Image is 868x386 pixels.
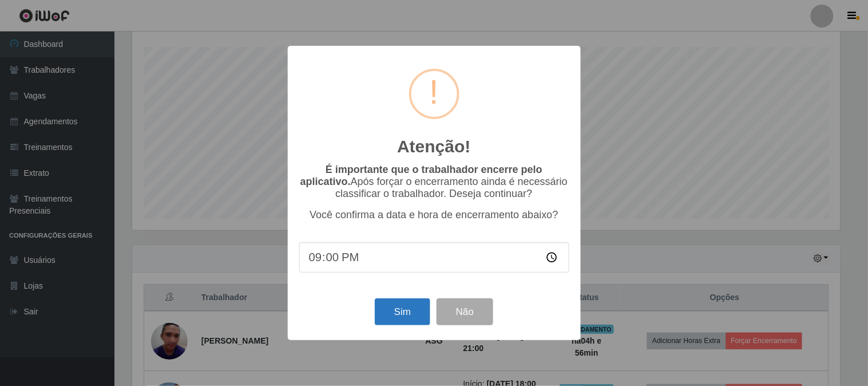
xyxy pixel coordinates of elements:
p: Após forçar o encerramento ainda é necessário classificar o trabalhador. Deseja continuar? [299,164,569,200]
b: É importante que o trabalhador encerre pelo aplicativo. [300,164,542,187]
h2: Atenção! [397,136,470,157]
button: Não [437,298,493,325]
p: Você confirma a data e hora de encerramento abaixo? [299,209,569,221]
button: Sim [375,298,430,325]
